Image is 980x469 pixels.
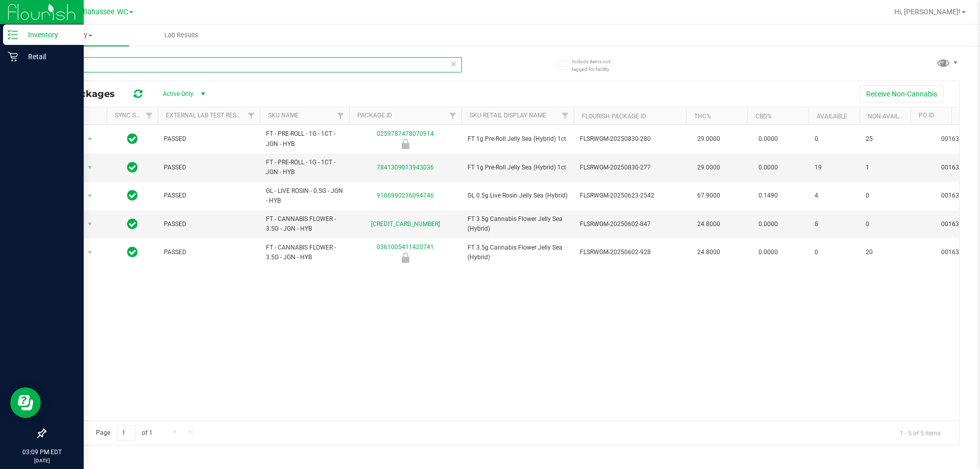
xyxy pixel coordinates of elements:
[445,107,461,125] a: Filter
[815,248,853,257] span: 0
[266,129,343,149] span: FT - PRE-ROLL - 1G - 1CT - JGN - HYB
[45,57,462,72] input: Search Package ID, Item Name, SKU, Lot or Part Number...
[10,387,41,418] iframe: Resource center
[84,217,96,231] span: select
[572,58,623,73] span: Include items not tagged for facility
[692,188,725,203] span: 67.9000
[377,130,434,137] a: 0259787478070914
[18,51,79,63] p: Retail
[371,220,440,228] a: [CREDIT_CARD_NUMBER]
[84,245,96,260] span: select
[557,107,574,125] a: Filter
[892,425,949,440] span: 1 - 5 of 5 items
[941,135,970,142] a: 00163495
[692,245,725,260] span: 24.8000
[166,112,246,119] a: External Lab Test Result
[8,30,18,40] inline-svg: Inventory
[84,160,96,175] span: select
[5,448,79,457] p: 03:09 PM EDT
[127,188,138,203] span: In Sync
[941,192,970,199] a: 00163468
[468,243,568,262] span: FT 3.5g Cannabis Flower Jelly Sea (Hybrid)
[84,189,96,203] span: select
[243,107,260,125] a: Filter
[919,112,934,119] a: PO ID
[266,158,343,177] span: FT - PRE-ROLL - 1G - 1CT - JGN - HYB
[84,132,96,146] span: select
[866,134,904,144] span: 25
[580,248,680,257] span: FLSRWGM-20250602-928
[753,188,783,203] span: 0.1490
[815,219,853,229] span: 8
[817,113,847,120] a: Available
[694,113,711,120] a: THC%
[580,134,680,144] span: FLSRWGM-20250830-280
[753,132,783,146] span: 0.0000
[164,191,254,201] span: PASSED
[164,163,254,172] span: PASSED
[815,191,853,201] span: 4
[127,245,138,259] span: In Sync
[468,163,568,172] span: FT 1g Pre-Roll Jelly Sea (Hybrid) 1ct
[75,8,128,16] span: Tallahassee WC
[753,160,783,175] span: 0.0000
[755,113,772,120] a: CBD%
[866,163,904,172] span: 1
[348,139,463,149] div: Newly Received
[580,191,680,201] span: FLSRWGM-20250623-2542
[127,160,138,175] span: In Sync
[117,425,135,441] input: 1
[266,186,343,206] span: GL - LIVE ROSIN - 0.5G - JGN - HYB
[164,219,254,229] span: PASSED
[580,219,680,229] span: FLSRWGM-20250602-847
[941,220,970,228] a: 00163491
[53,88,125,100] span: All Packages
[151,31,212,40] span: Lab Results
[894,8,961,16] span: Hi, [PERSON_NAME]!
[164,134,254,144] span: PASSED
[941,249,970,256] a: 00163492
[868,113,913,120] a: Non-Available
[357,112,392,119] a: Package ID
[860,85,944,103] button: Receive Non-Cannabis
[468,134,568,144] span: FT 1g Pre-Roll Jelly Sea (Hybrid) 1ct
[866,248,904,257] span: 20
[5,457,79,464] p: [DATE]
[8,52,18,62] inline-svg: Retail
[141,107,158,125] a: Filter
[18,29,79,41] p: Inventory
[266,243,343,262] span: FT - CANNABIS FLOWER - 3.5G - JGN - HYB
[450,57,457,70] span: Clear
[127,132,138,146] span: In Sync
[815,134,853,144] span: 0
[266,214,343,234] span: FT - CANNABIS FLOWER - 3.5G - JGN - HYB
[692,217,725,232] span: 24.8000
[348,253,463,263] div: Newly Received
[692,132,725,146] span: 29.0000
[866,219,904,229] span: 0
[129,24,234,46] a: Lab Results
[753,217,783,232] span: 0.0000
[468,191,568,201] span: GL 0.5g Live Rosin Jelly Sea (Hybrid)
[115,112,154,119] a: Sync Status
[815,163,853,172] span: 19
[753,245,783,260] span: 0.0000
[127,217,138,231] span: In Sync
[87,425,161,441] span: Page of 1
[580,163,680,172] span: FLSRWGM-20250830-277
[692,160,725,175] span: 29.0000
[866,191,904,201] span: 0
[164,248,254,257] span: PASSED
[268,112,299,119] a: SKU Name
[941,164,970,171] a: 00163495
[332,107,349,125] a: Filter
[377,164,434,171] a: 7841309013943036
[582,113,646,120] a: Flourish Package ID
[468,214,568,234] span: FT 3.5g Cannabis Flower Jelly Sea (Hybrid)
[377,243,434,251] a: 0361005411420741
[377,192,434,199] a: 9106990236094746
[470,112,546,119] a: Sku Retail Display Name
